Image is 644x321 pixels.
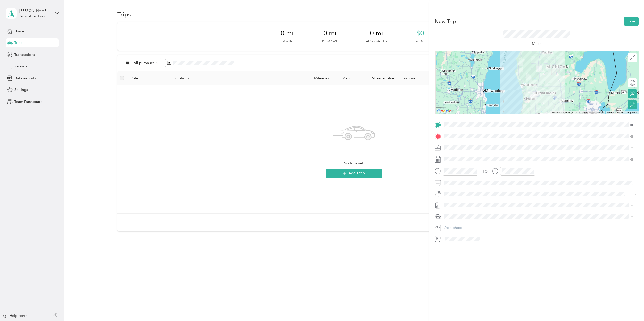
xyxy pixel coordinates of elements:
[616,293,644,321] iframe: Everlance-gr Chat Button Frame
[483,169,488,174] div: TO
[607,111,614,114] a: Terms (opens in new tab)
[436,108,453,114] a: Open this area in Google Maps (opens a new window)
[443,224,639,231] button: Add photo
[435,18,456,25] p: New Trip
[624,17,639,26] button: Save
[436,108,453,114] img: Google
[552,111,573,114] button: Keyboard shortcuts
[617,111,637,114] a: Report a map error
[532,41,541,47] p: Miles
[576,111,604,114] span: Map data ©2025 Google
